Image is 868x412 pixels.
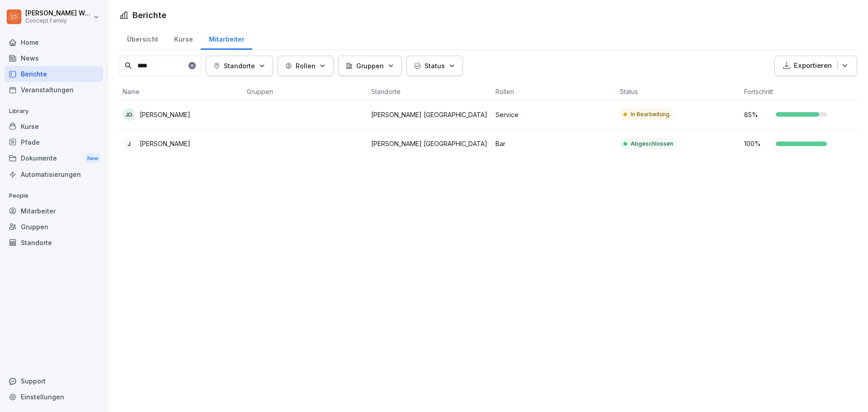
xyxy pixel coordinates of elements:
div: New [85,153,100,164]
p: Abgeschlossen [631,140,673,148]
p: Rollen [296,61,316,71]
th: Gruppen [243,83,368,100]
a: Einstellungen [5,389,103,405]
th: Fortschritt [741,83,865,100]
div: JG [123,108,135,121]
a: Kurse [5,118,103,134]
p: 85 % [744,110,771,119]
button: Gruppen [338,56,402,76]
a: Berichte [5,66,103,82]
a: Kurse [166,27,201,50]
p: Exportieren [794,61,832,71]
p: [PERSON_NAME] Weichsel [25,9,91,17]
p: Library [5,104,103,118]
div: Dokumente [5,150,103,167]
p: People [5,189,103,203]
div: Support [5,373,103,389]
div: J [123,137,135,150]
th: Name [119,83,243,100]
p: [PERSON_NAME] [GEOGRAPHIC_DATA] [371,139,488,148]
p: Bar [495,139,613,148]
button: Status [406,56,463,76]
a: Übersicht [119,27,166,50]
a: Mitarbeiter [5,203,103,219]
a: News [5,50,103,66]
p: In Bearbeitung [631,110,670,118]
button: Standorte [206,56,273,76]
a: Gruppen [5,219,103,235]
th: Status [616,83,741,100]
p: [PERSON_NAME] [GEOGRAPHIC_DATA] [371,110,488,119]
a: Automatisierungen [5,166,103,182]
p: Concept Family [25,18,91,24]
p: Service [495,110,613,119]
p: Status [425,61,445,71]
p: Gruppen [356,61,384,71]
a: Standorte [5,235,103,251]
a: Veranstaltungen [5,82,103,98]
a: Mitarbeiter [201,27,252,50]
p: [PERSON_NAME] [140,139,190,148]
a: Home [5,34,103,50]
th: Standorte [368,83,492,100]
p: Standorte [224,61,255,71]
p: [PERSON_NAME] [140,110,190,119]
button: Exportieren [774,56,857,76]
button: Rollen [278,56,334,76]
p: 100 % [744,139,771,148]
th: Rollen [492,83,616,100]
a: Pfade [5,134,103,150]
h1: Berichte [132,9,166,21]
a: DokumenteNew [5,150,103,167]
